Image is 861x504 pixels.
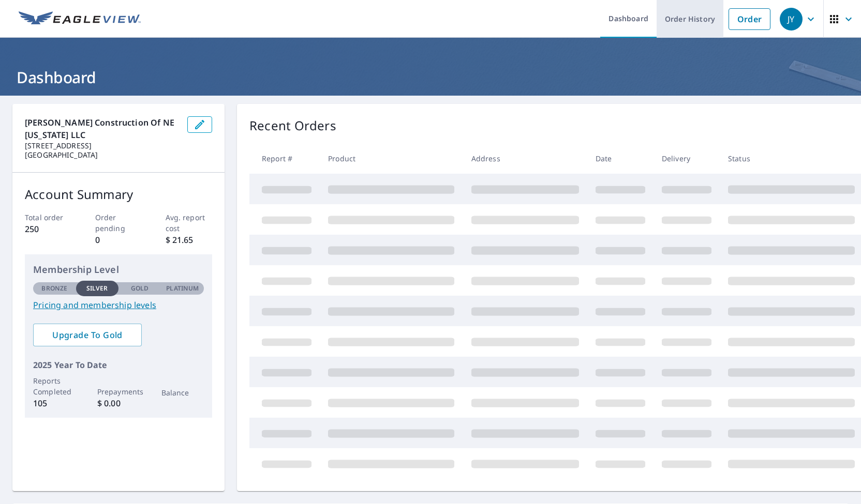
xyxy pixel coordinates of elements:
[33,324,142,346] a: Upgrade To Gold
[463,143,587,174] th: Address
[249,116,336,135] p: Recent Orders
[25,141,179,150] p: [STREET_ADDRESS]
[95,212,142,234] p: Order pending
[25,116,179,141] p: [PERSON_NAME] Construction of NE [US_STATE] LLC
[131,284,149,293] p: Gold
[33,263,204,277] p: Membership Level
[33,299,204,311] a: Pricing and membership levels
[166,234,213,246] p: $ 21.65
[12,67,849,88] h1: Dashboard
[25,150,179,160] p: [GEOGRAPHIC_DATA]
[41,284,67,293] p: Bronze
[97,386,140,397] p: Prepayments
[33,397,76,409] p: 105
[166,212,213,234] p: Avg. report cost
[97,397,140,409] p: $ 0.00
[161,387,204,398] p: Balance
[86,284,108,293] p: Silver
[95,234,142,246] p: 0
[729,8,770,30] a: Order
[780,8,803,30] div: JY
[19,11,141,27] img: EV Logo
[166,284,199,293] p: Platinum
[25,185,212,204] p: Account Summary
[25,223,72,235] p: 250
[587,143,654,174] th: Date
[320,143,463,174] th: Product
[249,143,320,174] th: Report #
[25,212,72,223] p: Total order
[33,375,76,397] p: Reports Completed
[654,143,720,174] th: Delivery
[33,359,204,371] p: 2025 Year To Date
[41,329,133,341] span: Upgrade To Gold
